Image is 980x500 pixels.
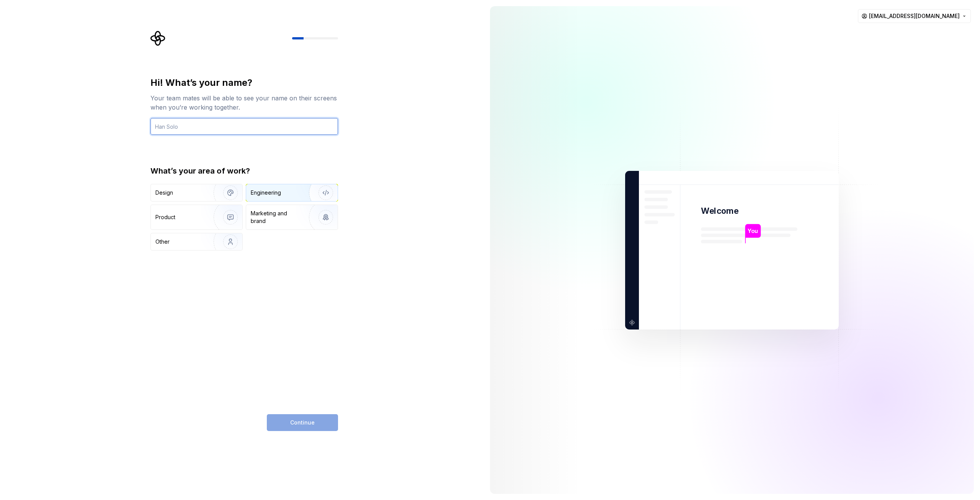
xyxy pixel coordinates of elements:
p: You [748,226,758,235]
svg: Supernova Logo [150,31,166,46]
button: [EMAIL_ADDRESS][DOMAIN_NAME] [858,9,971,23]
div: What’s your area of work? [150,166,338,176]
input: Han Solo [150,118,338,135]
div: Engineering [251,189,281,197]
div: Hi! What’s your name? [150,77,338,89]
p: Welcome [701,205,738,216]
div: Marketing and brand [251,210,302,225]
div: Product [155,213,175,221]
div: Your team mates will be able to see your name on their screens when you’re working together. [150,93,338,112]
span: [EMAIL_ADDRESS][DOMAIN_NAME] [869,12,960,20]
div: Design [155,189,173,197]
div: Other [155,238,170,246]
